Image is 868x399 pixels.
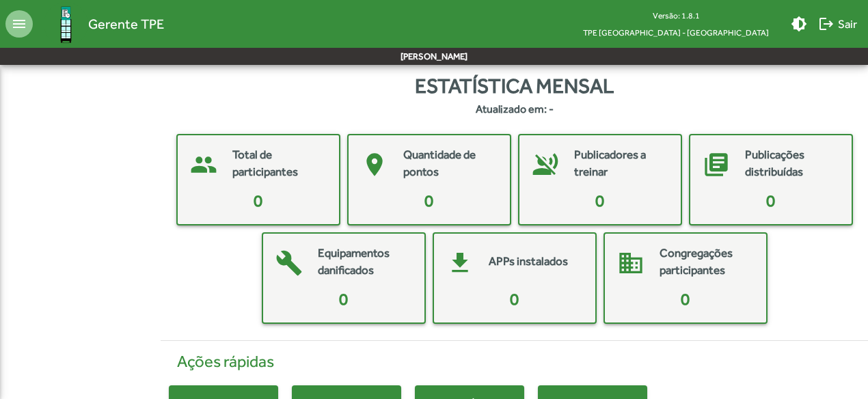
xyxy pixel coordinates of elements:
[696,144,737,185] mat-icon: library_books
[169,352,860,372] h4: Ações rápidas
[766,191,775,210] span: 0
[354,144,395,185] mat-icon: place
[791,16,807,32] mat-icon: brightness_medium
[574,146,667,181] mat-card-title: Publicadores a treinar
[5,10,33,38] mat-icon: menu
[33,2,164,46] a: Gerente TPE
[510,290,519,308] span: 0
[183,144,224,185] mat-icon: people
[476,101,554,118] strong: Atualizado em: -
[88,13,164,35] span: Gerente TPE
[424,191,433,210] span: 0
[339,290,348,308] span: 0
[572,7,780,24] div: Versão: 1.8.1
[681,290,690,308] span: 0
[813,12,863,36] button: Sair
[269,243,310,284] mat-icon: build
[254,191,262,210] span: 0
[403,146,496,181] mat-card-title: Quantidade de pontos
[818,12,857,36] span: Sair
[610,243,651,284] mat-icon: domain
[818,16,835,32] mat-icon: logout
[232,146,325,181] mat-card-title: Total de participantes
[415,70,614,101] span: Estatística mensal
[572,24,780,41] span: TPE [GEOGRAPHIC_DATA] - [GEOGRAPHIC_DATA]
[489,253,568,271] mat-card-title: APPs instalados
[595,191,604,210] span: 0
[660,245,752,279] mat-card-title: Congregações participantes
[525,144,566,185] mat-icon: voice_over_off
[439,243,480,284] mat-icon: get_app
[745,146,838,181] mat-card-title: Publicações distribuídas
[318,245,411,279] mat-card-title: Equipamentos danificados
[44,2,88,46] img: Logo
